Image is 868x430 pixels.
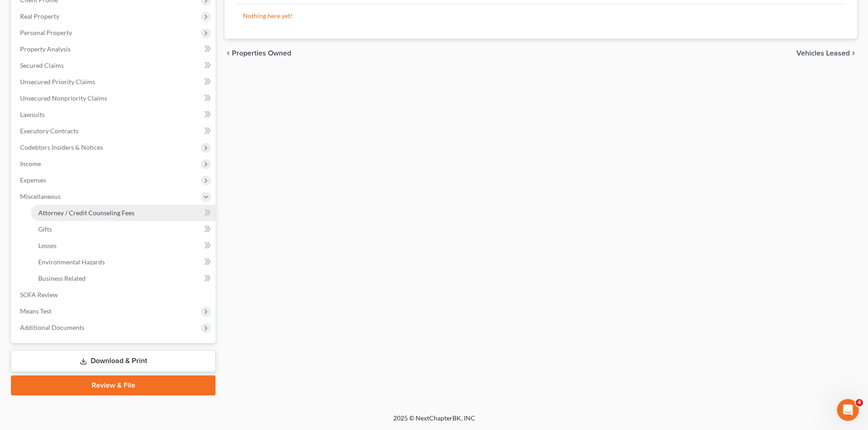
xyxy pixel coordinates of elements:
[31,221,216,238] a: Gifts
[11,350,216,372] a: Download & Print
[225,50,291,57] button: chevron_left Properties Owned
[20,192,61,200] span: Miscellaneous
[13,106,216,123] a: Lawsuits
[20,94,107,102] span: Unsecured Nonpriority Claims
[20,291,58,298] span: SOFA Review
[38,225,52,233] span: Gifts
[20,45,71,53] span: Property Analysis
[38,258,105,266] span: Environmental Hazards
[796,50,850,57] span: Vehicles Leased
[31,238,216,254] a: Losses
[796,50,857,57] button: Vehicles Leased chevron_right
[11,375,216,395] a: Review & File
[31,205,216,221] a: Attorney / Credit Counseling Fees
[20,12,59,20] span: Real Property
[31,270,216,287] a: Business Related
[38,209,134,217] span: Attorney / Credit Counseling Fees
[20,61,64,69] span: Secured Claims
[38,242,56,249] span: Losses
[243,11,839,20] p: Nothing here yet!
[13,90,216,106] a: Unsecured Nonpriority Claims
[175,414,694,430] div: 2025 © NextChapterBK, INC
[38,274,86,282] span: Business Related
[856,399,863,406] span: 4
[850,50,857,57] i: chevron_right
[31,254,216,270] a: Environmental Hazards
[13,74,216,90] a: Unsecured Priority Claims
[13,57,216,74] a: Secured Claims
[20,143,103,151] span: Codebtors Insiders & Notices
[225,50,232,57] i: chevron_left
[13,41,216,57] a: Property Analysis
[20,111,45,118] span: Lawsuits
[837,399,859,421] iframe: Intercom live chat
[20,78,95,86] span: Unsecured Priority Claims
[20,307,51,315] span: Means Test
[20,324,84,331] span: Additional Documents
[20,29,72,36] span: Personal Property
[232,50,291,57] span: Properties Owned
[20,160,41,167] span: Income
[13,123,216,139] a: Executory Contracts
[13,287,216,303] a: SOFA Review
[20,176,46,184] span: Expenses
[20,127,78,135] span: Executory Contracts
